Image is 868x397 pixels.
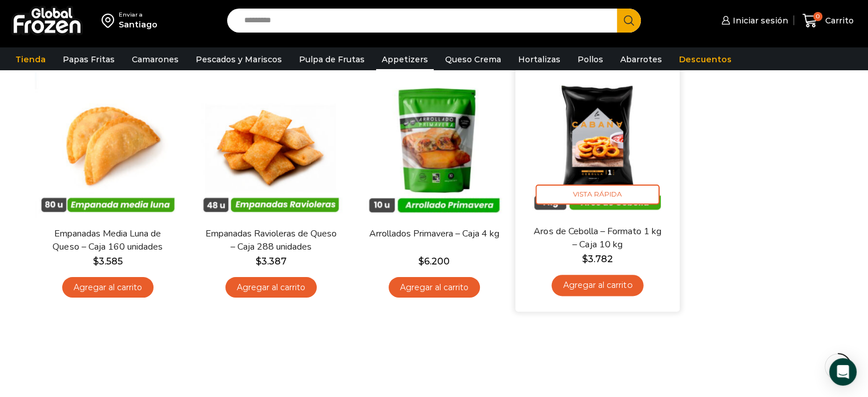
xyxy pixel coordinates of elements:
[256,256,286,267] bdi: 3.387
[190,49,288,70] a: Pescados y Mariscos
[42,227,173,254] a: Empanadas Media Luna de Queso – Caja 160 unidades
[582,253,587,264] span: $
[730,15,788,26] span: Iniciar sesión
[673,49,737,70] a: Descuentos
[126,49,184,70] a: Camarones
[389,277,480,298] a: Agregar al carrito: “Arrollados Primavera - Caja 4 kg”
[551,275,643,296] a: Agregar al carrito: “Aros de Cebolla - Formato 1 kg - Caja 10 kg”
[119,19,158,30] div: Santiago
[205,227,336,254] a: Empanadas Ravioleras de Queso – Caja 288 unidades
[439,49,507,70] a: Queso Crema
[512,49,566,70] a: Hortalizas
[293,49,370,70] a: Pulpa de Frutas
[376,49,434,70] a: Appetizers
[93,256,123,267] bdi: 3.585
[822,15,854,26] span: Carrito
[718,9,788,32] a: Iniciar sesión
[800,7,857,34] a: 0 Carrito
[256,256,261,267] span: $
[225,277,317,298] a: Agregar al carrito: “Empanadas Ravioleras de Queso - Caja 288 unidades”
[10,49,51,70] a: Tienda
[813,12,822,21] span: 0
[535,185,659,204] span: Vista Rápida
[62,277,154,298] a: Agregar al carrito: “Empanadas Media Luna de Queso - Caja 160 unidades”
[57,49,120,70] a: Papas Fritas
[119,11,158,19] div: Enviar a
[829,358,857,386] div: Open Intercom Messenger
[418,256,450,267] bdi: 6.200
[418,256,424,267] span: $
[582,253,612,264] bdi: 3.782
[93,256,99,267] span: $
[617,9,641,33] button: Search button
[102,11,119,30] img: address-field-icon.svg
[615,49,668,70] a: Abarrotes
[368,227,499,240] a: Arrollados Primavera – Caja 4 kg
[572,49,609,70] a: Pollos
[531,224,663,251] a: Aros de Cebolla – Formato 1 kg – Caja 10 kg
